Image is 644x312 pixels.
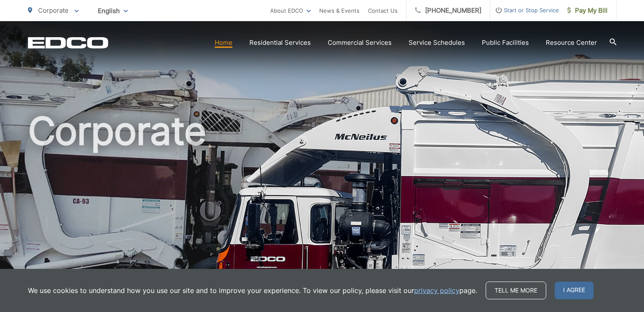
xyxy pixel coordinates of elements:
span: Pay My Bill [567,5,608,16]
a: Residential Services [249,38,311,48]
a: Home [215,38,232,48]
a: Public Facilities [482,38,529,48]
a: Contact Us [368,5,398,16]
a: News & Events [319,5,359,16]
a: Resource Center [546,38,597,48]
a: About EDCO [270,5,311,16]
a: Tell me more [486,282,546,299]
p: We use cookies to understand how you use our site and to improve your experience. To view our pol... [28,285,477,296]
span: English [91,3,134,18]
a: Commercial Services [328,38,392,48]
span: Corporate [38,6,69,14]
a: privacy policy [414,285,459,296]
span: I agree [555,282,594,299]
a: Service Schedules [409,38,465,48]
a: EDCD logo. Return to the homepage. [28,37,108,49]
